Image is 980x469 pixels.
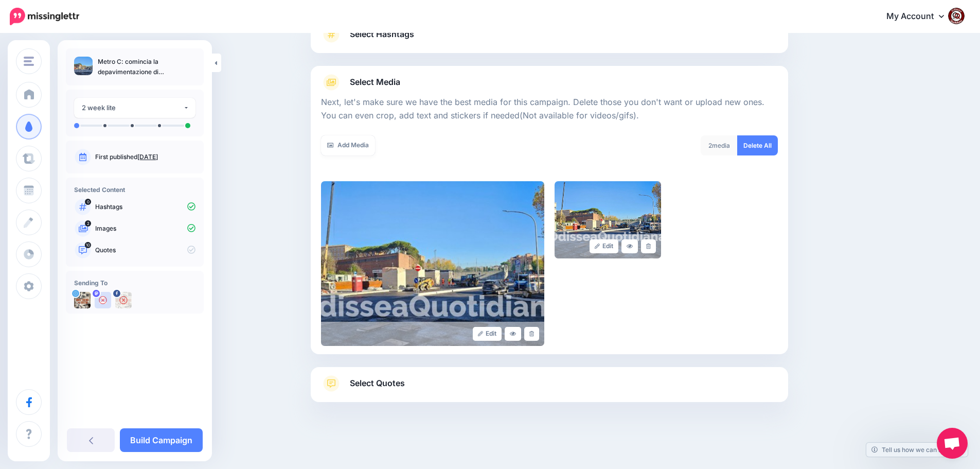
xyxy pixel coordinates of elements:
[85,242,91,248] span: 10
[85,220,91,227] span: 2
[10,8,79,25] img: Missinglettr
[876,4,965,29] a: My Account
[590,239,619,253] a: Edit
[555,181,661,258] img: 956c9ef0df9a6e3c9c88a46beae437ff_large.jpg
[137,153,158,161] a: [DATE]
[937,428,968,459] a: Aprire la chat
[74,292,91,308] img: uTTNWBrh-84924.jpeg
[95,292,111,308] img: user_default_image.png
[95,152,195,162] p: First published
[74,279,195,287] h4: Sending To
[321,181,544,346] img: df6ca5b3c20240d34d1e4b7381a980bb_large.jpg
[321,96,778,123] p: Next, let's make sure we have the best media for this campaign. Delete those you don't want or up...
[708,142,712,149] span: 2
[321,91,778,346] div: Select Media
[74,186,195,194] h4: Selected Content
[321,74,778,91] a: Select Media
[98,57,195,77] p: Metro C: comincia la depavimentazione di [GEOGRAPHIC_DATA]
[473,327,502,341] a: Edit
[74,98,195,118] button: 2 week lite
[24,57,34,66] img: menu.png
[74,57,93,75] img: df6ca5b3c20240d34d1e4b7381a980bb_thumb.jpg
[115,292,132,308] img: 463453305_2684324355074873_6393692129472495966_n-bsa154739.jpg
[82,102,183,114] div: 2 week lite
[321,375,778,402] a: Select Quotes
[350,376,405,390] span: Select Quotes
[701,135,738,155] div: media
[350,27,414,41] span: Select Hashtags
[95,246,195,255] p: Quotes
[737,135,778,155] a: Delete All
[321,135,375,155] a: Add Media
[866,443,968,457] a: Tell us how we can improve
[321,26,778,53] a: Select Hashtags
[95,224,195,233] p: Images
[95,202,195,212] p: Hashtags
[350,75,400,89] span: Select Media
[85,199,91,205] span: 0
